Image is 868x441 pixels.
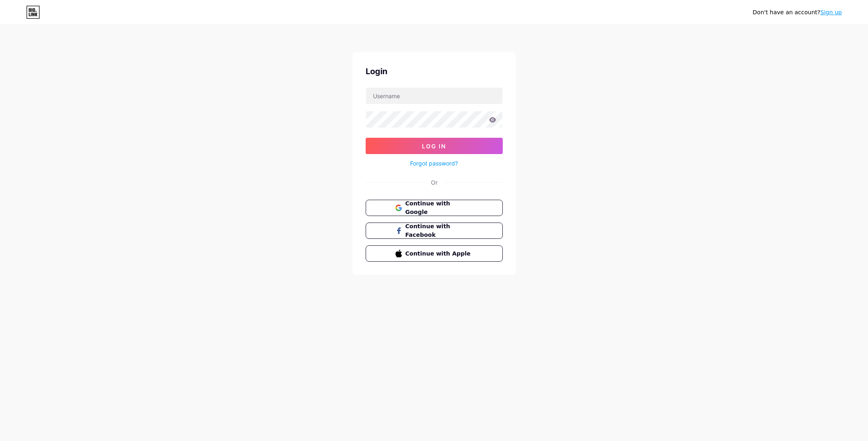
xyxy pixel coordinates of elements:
[366,245,503,262] button: Continue with Apple
[410,159,458,168] a: Forgot password?
[405,199,473,216] span: Continue with Google
[405,249,473,258] span: Continue with Apple
[366,65,503,77] div: Login
[405,222,473,239] span: Continue with Facebook
[366,138,503,154] button: Log In
[431,178,437,187] div: Or
[753,8,842,17] div: Don't have an account?
[366,88,502,104] input: Username
[820,9,842,15] a: Sign up
[366,200,503,216] button: Continue with Google
[422,143,446,150] span: Log In
[366,223,503,239] button: Continue with Facebook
